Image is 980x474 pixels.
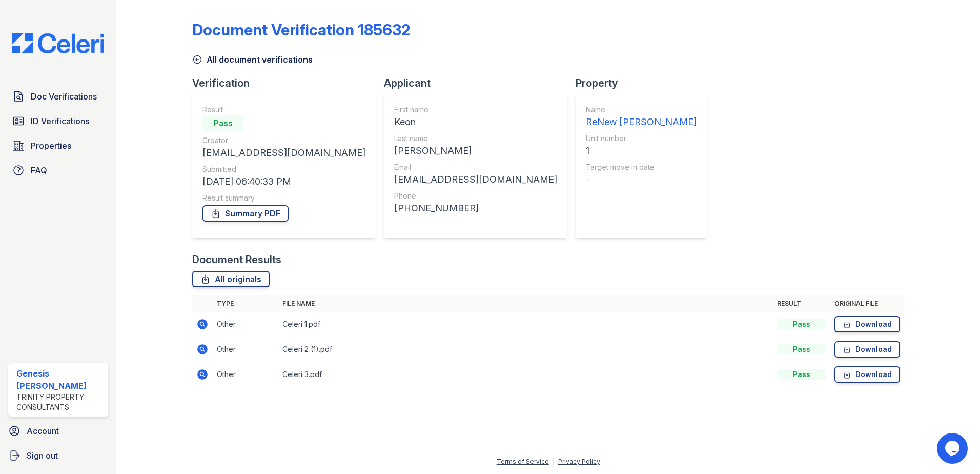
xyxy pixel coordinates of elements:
[394,191,557,201] div: Phone
[213,312,278,337] td: Other
[586,105,697,115] div: Name
[202,174,365,189] div: [DATE] 06:40:33 PM
[202,115,243,131] div: Pass
[31,115,89,127] span: ID Verifications
[278,312,773,337] td: Celeri 1.pdf
[558,458,600,465] a: Privacy Policy
[27,449,58,462] span: Sign out
[576,76,715,90] div: Property
[773,295,830,312] th: Result
[202,105,365,115] div: Result
[586,144,697,158] div: 1
[202,135,365,146] div: Creator
[384,76,576,90] div: Applicant
[27,425,59,437] span: Account
[192,76,384,90] div: Verification
[777,369,826,380] div: Pass
[16,392,104,412] div: Trinity Property Consultants
[278,295,773,312] th: File name
[586,133,697,144] div: Unit number
[192,21,411,39] div: Document Verification 185632
[394,201,557,215] div: [PHONE_NUMBER]
[202,193,365,203] div: Result summary
[394,105,557,115] div: First name
[4,445,112,466] a: Sign out
[8,160,108,181] a: FAQ
[586,162,697,172] div: Target move in date
[553,458,555,465] div: |
[937,433,970,464] iframe: chat widget
[31,140,71,152] span: Properties
[394,115,557,129] div: Keon
[4,421,112,441] a: Account
[394,133,557,144] div: Last name
[497,458,549,465] a: Terms of Service
[192,271,270,287] a: All originals
[8,135,108,156] a: Properties
[586,172,697,187] div: -
[777,319,826,329] div: Pass
[31,90,97,103] span: Doc Verifications
[192,252,281,267] div: Document Results
[394,172,557,187] div: [EMAIL_ADDRESS][DOMAIN_NAME]
[834,366,900,383] a: Download
[213,337,278,362] td: Other
[192,53,313,66] a: All document verifications
[586,115,697,129] div: ReNew [PERSON_NAME]
[8,111,108,131] a: ID Verifications
[8,86,108,107] a: Doc Verifications
[394,162,557,172] div: Email
[213,295,278,312] th: Type
[4,33,112,53] img: CE_Logo_Blue-a8612792a0a2168367f1c8372b55b34899dd931a85d93a1a3d3e32e68fde9ad4.png
[202,205,289,222] a: Summary PDF
[213,362,278,387] td: Other
[830,295,904,312] th: Original file
[834,316,900,332] a: Download
[834,341,900,358] a: Download
[394,144,557,158] div: [PERSON_NAME]
[202,164,365,174] div: Submitted
[586,105,697,129] a: Name ReNew [PERSON_NAME]
[278,337,773,362] td: Celeri 2 (1).pdf
[278,362,773,387] td: Celeri 3.pdf
[777,344,826,354] div: Pass
[202,146,365,160] div: [EMAIL_ADDRESS][DOMAIN_NAME]
[31,164,47,176] span: FAQ
[16,367,104,392] div: Genesis [PERSON_NAME]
